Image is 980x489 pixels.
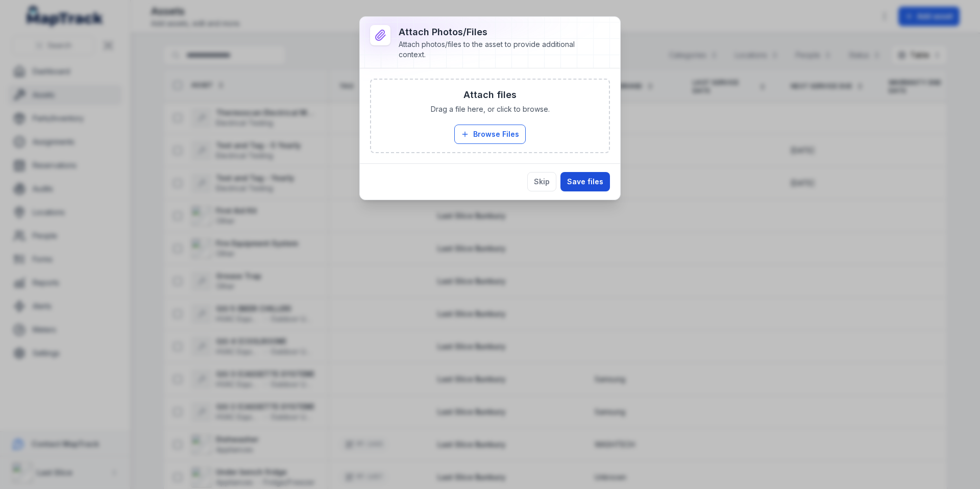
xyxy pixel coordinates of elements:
[399,25,594,39] h3: Attach photos/files
[463,88,517,102] h3: Attach files
[527,172,556,191] button: Skip
[431,104,550,114] span: Drag a file here, or click to browse.
[454,125,526,144] button: Browse Files
[560,172,610,191] button: Save files
[399,39,594,60] div: Attach photos/files to the asset to provide additional context.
